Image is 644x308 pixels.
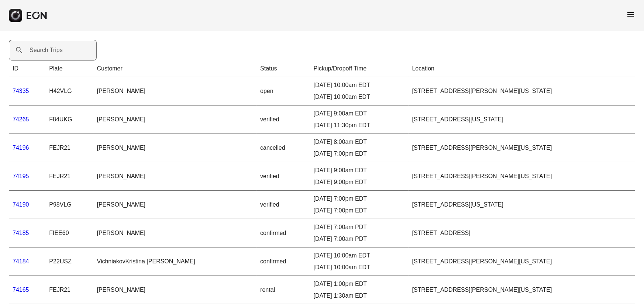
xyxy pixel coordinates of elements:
[256,248,310,276] td: confirmed
[45,162,93,191] td: FEJR21
[13,201,29,208] a: 74190
[409,134,635,162] td: [STREET_ADDRESS][PERSON_NAME][US_STATE]
[314,223,405,232] div: [DATE] 7:00am PDT
[256,60,310,77] th: Status
[256,134,310,162] td: cancelled
[409,105,635,134] td: [STREET_ADDRESS][US_STATE]
[409,248,635,276] td: [STREET_ADDRESS][PERSON_NAME][US_STATE]
[314,206,405,215] div: [DATE] 7:00pm EDT
[314,251,405,260] div: [DATE] 10:00am EDT
[314,149,405,158] div: [DATE] 7:00pm EDT
[409,219,635,248] td: [STREET_ADDRESS]
[93,105,257,134] td: [PERSON_NAME]
[45,248,93,276] td: P22USZ
[314,194,405,203] div: [DATE] 7:00pm EDT
[310,60,409,77] th: Pickup/Dropoff Time
[314,121,405,130] div: [DATE] 11:30pm EDT
[256,219,310,248] td: confirmed
[409,162,635,191] td: [STREET_ADDRESS][PERSON_NAME][US_STATE]
[409,77,635,105] td: [STREET_ADDRESS][PERSON_NAME][US_STATE]
[93,162,257,191] td: [PERSON_NAME]
[409,60,635,77] th: Location
[314,166,405,175] div: [DATE] 9:00am EDT
[13,230,29,236] a: 74185
[626,10,635,19] span: menu
[314,235,405,243] div: [DATE] 7:00am PDT
[93,248,257,276] td: VichniakovKristina [PERSON_NAME]
[256,191,310,219] td: verified
[314,138,405,146] div: [DATE] 8:00am EDT
[45,105,93,134] td: F84UKG
[45,77,93,105] td: H42VLG
[256,276,310,304] td: rental
[93,134,257,162] td: [PERSON_NAME]
[13,173,29,179] a: 74195
[13,145,29,151] a: 74196
[93,77,257,105] td: [PERSON_NAME]
[30,46,63,55] label: Search Trips
[93,60,257,77] th: Customer
[314,280,405,288] div: [DATE] 1:00pm EDT
[256,162,310,191] td: verified
[93,276,257,304] td: [PERSON_NAME]
[409,191,635,219] td: [STREET_ADDRESS][US_STATE]
[45,276,93,304] td: FEJR21
[45,134,93,162] td: FEJR21
[314,263,405,272] div: [DATE] 10:00am EDT
[314,291,405,300] div: [DATE] 1:30am EDT
[13,287,29,293] a: 74165
[93,191,257,219] td: [PERSON_NAME]
[314,178,405,187] div: [DATE] 9:00pm EDT
[256,77,310,105] td: open
[314,109,405,118] div: [DATE] 9:00am EDT
[13,116,29,122] a: 74265
[9,60,45,77] th: ID
[13,258,29,264] a: 74184
[314,93,405,101] div: [DATE] 10:00am EDT
[45,191,93,219] td: P98VLG
[13,88,29,94] a: 74335
[256,105,310,134] td: verified
[409,276,635,304] td: [STREET_ADDRESS][PERSON_NAME][US_STATE]
[93,219,257,248] td: [PERSON_NAME]
[314,81,405,90] div: [DATE] 10:00am EDT
[45,60,93,77] th: Plate
[45,219,93,248] td: FIEE60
